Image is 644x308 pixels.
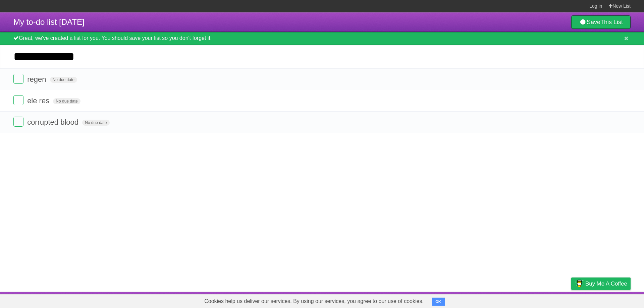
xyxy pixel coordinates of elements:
span: No due date [82,120,109,126]
label: Done [13,117,23,127]
img: Buy me a coffee [575,278,584,289]
span: regen [27,75,48,83]
span: No due date [53,98,80,104]
a: Privacy [562,294,580,306]
span: Buy me a coffee [585,278,627,290]
a: Buy me a coffee [571,278,631,290]
a: About [482,294,496,306]
a: Suggest a feature [588,294,631,306]
a: Developers [504,294,531,306]
a: Terms [540,294,554,306]
span: corrupted blood [27,118,80,126]
label: Done [13,95,23,105]
span: My to-do list [DATE] [13,17,85,26]
b: This List [600,19,623,25]
span: ele res [27,97,51,105]
button: OK [432,298,445,306]
label: Done [13,74,23,84]
a: SaveThis List [571,15,631,29]
span: Cookies help us deliver our services. By using our services, you agree to our use of cookies. [198,295,430,308]
span: No due date [50,77,77,83]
